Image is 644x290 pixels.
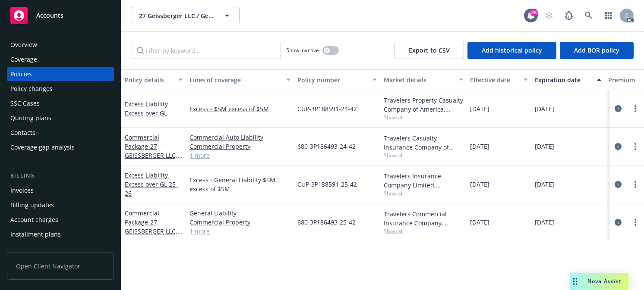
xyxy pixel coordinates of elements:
[613,217,623,228] a: circleInformation
[189,218,290,227] a: Commercial Property
[630,179,641,190] a: more
[186,69,294,90] button: Lines of coverage
[10,82,53,96] div: Policy changes
[297,218,356,227] span: 680-3P186493-25-42
[125,75,173,84] div: Policy details
[297,142,356,151] span: 680-3P186493-24-42
[384,134,463,152] div: Travelers Casualty Insurance Company of America, Travelers Insurance
[189,151,290,160] a: 1 more
[10,126,35,140] div: Contacts
[132,7,240,24] button: 27 Geissberger LLC / Geissberger Bypass Trust
[125,142,182,178] span: - 27 GEISSBERGER LLC, [GEOGRAPHIC_DATA]
[535,142,554,151] span: [DATE]
[384,172,463,190] div: Travelers Insurance Company Limited, Travelers Insurance
[125,218,182,244] span: - 27 GEISSBERGER LLC, GEISSBERGE 25-26
[384,228,463,235] span: Show all
[470,104,489,113] span: [DATE]
[530,9,538,16] div: 26
[10,228,61,241] div: Installment plans
[613,103,623,114] a: circleInformation
[10,213,58,227] div: Account charges
[125,171,178,197] span: - Excess over GL 25-26
[7,184,114,197] a: Invoices
[125,209,178,244] a: Commercial Package
[297,180,357,189] span: CUP-3P188591-25-42
[470,218,489,227] span: [DATE]
[189,75,281,84] div: Lines of coverage
[139,11,214,20] span: 27 Geissberger LLC / Geissberger Bypass Trust
[613,179,623,190] a: circleInformation
[125,100,170,117] a: Excess Liability
[570,273,581,290] div: Drag to move
[125,133,179,178] a: Commercial Package
[470,180,489,189] span: [DATE]
[7,3,114,28] a: Accounts
[10,140,75,154] div: Coverage gap analysis
[482,46,542,54] span: Add historical policy
[7,97,114,110] a: SSC Cases
[580,7,597,24] a: Search
[286,47,319,54] span: Show inactive
[7,172,114,180] div: Billing
[535,75,592,84] div: Expiration date
[121,69,186,90] button: Policy details
[7,140,114,154] a: Coverage gap analysis
[10,111,51,125] div: Quoting plans
[384,114,463,121] span: Show all
[467,42,556,59] button: Add historical policy
[125,171,178,197] a: Excess Liability
[297,104,357,113] span: CUP-3P188591-24-42
[630,141,641,152] a: more
[384,152,463,159] span: Show all
[613,141,623,152] a: circleInformation
[531,69,605,90] button: Expiration date
[384,209,463,228] div: Travelers Commercial Insurance Company, Travelers Insurance
[7,198,114,212] a: Billing updates
[470,142,489,151] span: [DATE]
[10,53,37,66] div: Coverage
[7,253,114,280] span: Open Client Navigator
[395,42,464,59] button: Export to CSV
[294,69,380,90] button: Policy number
[10,67,32,81] div: Policies
[409,46,450,54] span: Export to CSV
[7,38,114,52] a: Overview
[189,227,290,236] a: 1 more
[10,198,54,212] div: Billing updates
[560,42,634,59] button: Add BOR policy
[535,218,554,227] span: [DATE]
[587,278,622,285] span: Nova Assist
[384,96,463,114] div: Travelers Property Casualty Company of America, Travelers Insurance
[630,103,641,114] a: more
[189,209,290,218] a: General Liability
[10,184,34,197] div: Invoices
[574,46,619,54] span: Add BOR policy
[535,180,554,189] span: [DATE]
[540,7,558,24] a: Start snowing
[630,217,641,228] a: more
[467,69,531,90] button: Effective date
[10,38,37,52] div: Overview
[7,213,114,227] a: Account charges
[608,75,644,84] div: Premium
[560,7,578,24] a: Report a Bug
[384,75,454,84] div: Market details
[470,75,518,84] div: Effective date
[7,126,114,140] a: Contacts
[7,67,114,81] a: Policies
[7,82,114,96] a: Policy changes
[10,97,40,110] div: SSC Cases
[132,42,281,59] input: Filter by keyword...
[189,175,290,193] a: Excess - General Liability $5M excess of $5M
[189,142,290,151] a: Commercial Property
[7,228,114,241] a: Installment plans
[384,190,463,197] span: Show all
[189,133,290,142] a: Commercial Auto Liability
[297,75,367,84] div: Policy number
[535,104,554,113] span: [DATE]
[36,12,63,19] span: Accounts
[7,111,114,125] a: Quoting plans
[189,104,290,113] a: Excess - $5M excess of $5M
[380,69,467,90] button: Market details
[600,7,617,24] a: Switch app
